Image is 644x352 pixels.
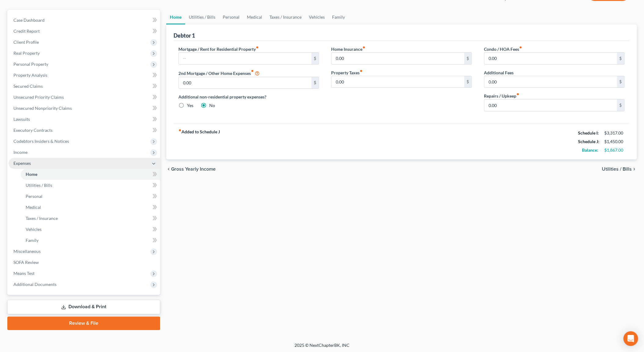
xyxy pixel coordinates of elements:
span: Unsecured Nonpriority Claims [13,106,72,111]
a: Utilities / Bills [185,10,219,24]
div: $ [311,77,319,89]
input: -- [331,53,464,64]
i: chevron_right [632,167,637,172]
span: Gross Yearly Income [171,167,216,172]
span: Real Property [13,50,40,56]
div: Open Intercom Messenger [623,331,638,346]
input: -- [484,76,617,88]
a: Review & File [7,317,160,330]
span: Taxes / Insurance [26,216,58,221]
i: fiber_manual_record [256,46,259,49]
span: Miscellaneous [13,249,41,254]
span: Credit Report [13,28,40,34]
span: Secured Claims [13,83,43,89]
a: Medical [21,202,160,213]
div: $1,450.00 [604,139,624,145]
a: Credit Report [9,26,160,37]
span: Means Test [13,271,35,276]
a: Unsecured Nonpriority Claims [9,103,160,114]
strong: Schedule I: [578,130,599,135]
a: Utilities / Bills [21,180,160,191]
span: Personal Property [13,61,48,67]
span: Medical [26,205,41,210]
a: Home [166,10,185,24]
i: fiber_manual_record [519,46,522,49]
a: Vehicles [21,224,160,235]
label: Yes [187,102,193,109]
span: Personal [26,194,42,199]
span: Unsecured Priority Claims [13,94,64,100]
a: Home [21,169,160,180]
span: Family [26,238,38,243]
strong: Schedule J: [578,139,599,144]
span: Property Analysis [13,72,47,78]
i: chevron_left [166,167,171,172]
label: Repairs / Upkeep [484,93,519,99]
div: $3,317.00 [604,130,624,136]
div: $ [617,99,624,111]
div: $1,867.00 [604,147,624,153]
label: Additional Fees [484,69,514,76]
a: Family [328,10,349,24]
a: Medical [243,10,266,24]
span: Income [13,150,27,155]
div: $ [617,76,624,88]
div: $ [464,53,471,64]
div: Debtor 1 [174,32,195,39]
a: Taxes / Insurance [21,213,160,224]
input: -- [331,76,464,88]
input: -- [484,99,617,111]
i: fiber_manual_record [362,46,365,49]
label: Property Taxes [331,69,363,76]
a: SOFA Review [9,257,160,268]
span: Client Profile [13,39,39,45]
input: -- [179,53,311,64]
span: Expenses [13,161,31,166]
a: Property Analysis [9,70,160,81]
label: Mortgage / Rent for Residential Property [178,46,259,52]
a: Taxes / Insurance [266,10,305,24]
span: Home [26,172,37,177]
label: Additional non-residential property expenses? [178,94,319,100]
span: Utilities / Bills [602,167,632,172]
a: Secured Claims [9,81,160,92]
a: Personal [21,191,160,202]
span: Vehicles [26,227,42,232]
strong: Added to Schedule J [178,129,220,154]
span: Codebtors Insiders & Notices [13,139,69,144]
a: Case Dashboard [9,15,160,26]
a: Vehicles [305,10,328,24]
span: Utilities / Bills [26,183,52,188]
a: Download & Print [7,300,160,314]
input: -- [484,53,617,64]
label: No [209,102,215,109]
label: Home Insurance [331,46,365,52]
span: Additional Documents [13,282,57,287]
i: fiber_manual_record [360,69,363,72]
label: 2nd Mortgage / Other Home Expenses [178,69,260,77]
a: Unsecured Priority Claims [9,92,160,103]
div: $ [617,53,624,64]
label: Condo / HOA Fees [484,46,522,52]
div: $ [311,53,319,64]
a: Lawsuits [9,114,160,125]
input: -- [179,77,311,89]
i: fiber_manual_record [178,129,181,132]
i: fiber_manual_record [516,93,519,96]
a: Executory Contracts [9,125,160,136]
span: Lawsuits [13,117,30,122]
span: Case Dashboard [13,17,45,23]
strong: Balance: [582,147,598,153]
button: Utilities / Bills chevron_right [602,167,637,172]
span: SOFA Review [13,260,39,265]
a: Personal [219,10,243,24]
i: fiber_manual_record [251,69,254,72]
a: Family [21,235,160,246]
span: Executory Contracts [13,128,53,133]
button: chevron_left Gross Yearly Income [166,167,216,172]
div: $ [464,76,471,88]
